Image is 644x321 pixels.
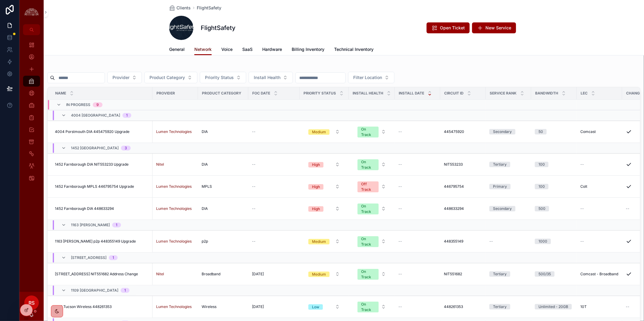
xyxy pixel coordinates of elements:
a: -- [252,129,296,134]
span: [DATE] [252,304,264,309]
h1: FlightSafety [201,24,236,32]
a: Technical Inventory [334,44,374,56]
div: 9 [96,102,99,107]
span: Service Rank [490,91,517,96]
a: Select Button [352,266,391,283]
div: Off Track [361,181,375,192]
a: Tertiary [489,162,528,167]
span: Open Ticket [440,25,465,31]
span: 1109 [GEOGRAPHIC_DATA] [71,288,118,293]
span: Filter Location [353,74,382,81]
div: Medium [312,239,326,244]
span: Broadband [202,272,220,276]
span: -- [580,206,584,211]
button: Select Button [304,301,345,312]
div: On Track [361,302,375,313]
span: Lumen Technologies [156,184,192,189]
a: Tertiary [489,304,528,309]
div: 500/35 [538,271,551,277]
span: Circuit ID [444,91,464,96]
a: [DATE] [252,272,296,276]
span: SaaS [242,46,253,52]
span: 448261353 [444,304,463,309]
a: 100 [535,184,573,189]
span: 448355149 [444,239,463,244]
a: -- [580,239,619,244]
span: -- [252,162,256,167]
span: DIA [202,162,208,167]
span: DIA [202,206,208,211]
a: Nitel [156,162,164,167]
span: Wireless [202,304,216,309]
a: Unlimited - 20GB [535,304,573,309]
a: FlightSafety [197,5,221,11]
a: Clients [169,5,191,11]
a: [STREET_ADDRESS] NIT551682 Address Change [55,272,149,276]
button: Open Ticket [427,22,470,33]
div: On Track [361,159,375,170]
a: -- [252,239,296,244]
span: [DATE] [252,272,264,276]
a: Lumen Technologies [156,304,194,309]
a: Lumen Technologies [156,206,192,211]
div: Secondary [493,129,512,134]
a: Lumen Technologies [156,239,194,244]
a: Select Button [352,200,391,217]
div: Low [312,304,319,310]
div: 3 [125,146,127,151]
button: Select Button [249,72,293,83]
a: Select Button [352,233,391,250]
a: SaaS [242,44,253,56]
a: General [169,44,185,56]
a: Colt [580,184,619,189]
a: Lumen Technologies [156,239,192,244]
div: Medium [312,129,326,135]
a: Voice [221,44,233,56]
a: 1452 Farnborough MPLS 446795754 Upgrade [55,184,149,189]
span: [STREET_ADDRESS] NIT551682 Address Change [55,272,138,276]
button: Select Button [353,233,391,250]
div: Unlimited - 20GB [538,304,568,309]
span: In Progress [66,102,90,107]
button: New Service [472,22,516,33]
a: MPLS [202,184,245,189]
span: LEC [581,91,588,96]
a: Select Button [303,203,345,214]
span: 1163 [PERSON_NAME] [71,223,110,227]
a: Select Button [352,123,391,140]
a: Lumen Technologies [156,206,194,211]
span: Clients [176,5,191,11]
a: Select Button [303,181,345,192]
span: 1452 [GEOGRAPHIC_DATA] [71,146,119,151]
a: 4004 Porstmouth DIA 445475920 Upgrade [55,129,149,134]
a: Select Button [303,236,345,247]
div: Tertiary [493,162,507,167]
div: 1000 [538,239,547,244]
span: -- [398,129,402,134]
span: Voice [221,46,233,52]
span: Network [194,46,212,52]
a: Comcast [580,129,619,134]
span: -- [398,162,402,167]
span: -- [252,129,256,134]
a: 50 [535,129,573,134]
a: Select Button [303,159,345,170]
a: 448261353 [444,304,482,309]
div: Tertiary [493,271,507,277]
div: 1 [124,288,126,293]
span: Nitel [156,272,164,276]
span: Name [55,91,66,96]
div: 500 [538,206,545,211]
button: Select Button [353,178,391,195]
span: 1109 Tucson Wireless 448261353 [55,304,112,309]
a: -- [252,184,296,189]
a: 1163 [PERSON_NAME] p2p 448355149 Upgrade [55,239,149,244]
span: Install Date [399,91,424,96]
div: High [312,162,320,167]
span: RS [29,299,35,306]
a: 500 [535,206,573,211]
div: On Track [361,204,375,214]
a: Primary [489,184,528,189]
button: Select Button [107,72,142,83]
